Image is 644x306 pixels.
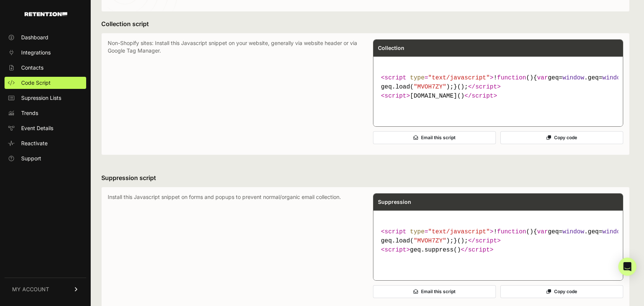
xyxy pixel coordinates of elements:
span: window [562,75,584,81]
span: </ > [461,247,493,253]
span: window [602,228,624,235]
span: Trends [21,109,38,117]
a: Integrations [5,47,86,59]
span: < > [381,247,410,253]
span: < = > [381,228,494,235]
span: Code Script [21,79,51,87]
a: Event Details [5,122,86,134]
span: </ > [468,238,500,244]
span: < = > [381,75,494,81]
span: </ > [464,93,497,99]
span: window [562,228,584,235]
span: Support [21,155,41,162]
span: "MVOH7ZY" [413,84,446,90]
h3: Suppression script [101,173,630,182]
span: Reactivate [21,140,48,147]
code: [DOMAIN_NAME]() [378,70,618,104]
span: < > [381,93,410,99]
span: script [385,93,407,99]
span: var [537,228,548,235]
h3: Collection script [101,19,630,28]
span: script [385,75,407,81]
span: Contacts [21,64,43,71]
span: MY ACCOUNT [12,286,49,293]
span: function [497,75,526,81]
span: type [410,228,424,235]
button: Copy code [500,131,623,144]
a: Dashboard [5,31,86,43]
a: Supression Lists [5,92,86,104]
a: Trends [5,107,86,119]
span: </ > [468,84,500,90]
a: MY ACCOUNT [5,278,86,301]
span: function [497,228,526,235]
button: Email this script [373,285,496,298]
span: script [385,228,407,235]
a: Reactivate [5,137,86,149]
div: Collection [373,40,623,56]
span: type [410,75,424,81]
button: Email this script [373,131,496,144]
span: script [472,93,494,99]
code: geq.suppress() [378,224,618,258]
div: Open Intercom Messenger [618,258,636,276]
span: "text/javascript" [428,228,490,235]
span: Dashboard [21,34,48,41]
span: script [468,247,490,253]
a: Code Script [5,77,86,89]
span: Supression Lists [21,94,61,102]
span: "MVOH7ZY" [413,238,446,244]
div: Suppression [373,194,623,210]
a: Contacts [5,62,86,74]
span: Event Details [21,124,53,132]
span: ( ) [497,75,533,81]
img: Retention.com [25,12,67,16]
span: var [537,75,548,81]
span: script [385,247,407,253]
span: window [602,75,624,81]
span: ( ) [497,228,533,235]
span: "text/javascript" [428,75,490,81]
span: script [475,84,497,90]
span: Integrations [21,49,51,56]
span: script [475,238,497,244]
button: Copy code [500,285,623,298]
a: Support [5,152,86,165]
p: Install this Javascript snippet on forms and popups to prevent normal/organic email collection. [108,193,358,303]
p: Non-Shopify sites: Install this Javascript snippet on your website, generally via website header ... [108,39,358,149]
